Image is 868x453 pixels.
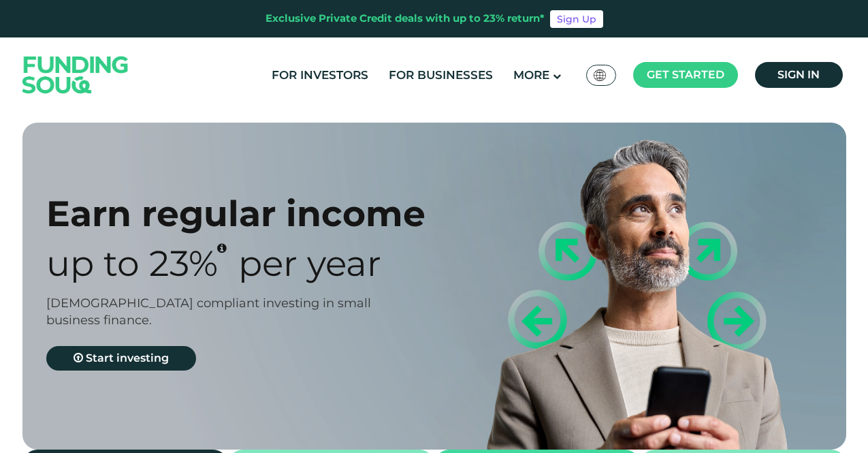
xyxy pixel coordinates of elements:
[755,62,843,88] a: Sign in
[777,68,820,81] span: Sign in
[594,69,606,81] img: SA Flag
[9,40,142,109] img: Logo
[385,64,496,87] a: For Businesses
[238,242,381,285] span: Per Year
[46,242,218,285] span: Up to 23%
[217,243,227,253] i: 23% IRR (expected) ~ 15% Net yield (expected)
[86,352,169,364] span: Start investing
[266,11,545,27] div: Exclusive Private Credit deals with up to 23% return*
[550,10,603,28] a: Sign Up
[647,68,724,81] span: Get started
[513,68,549,82] span: More
[46,192,458,235] div: Earn regular income
[268,64,372,87] a: For Investors
[46,296,371,328] span: [DEMOGRAPHIC_DATA] compliant investing in small business finance.
[46,346,196,371] a: Start investing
